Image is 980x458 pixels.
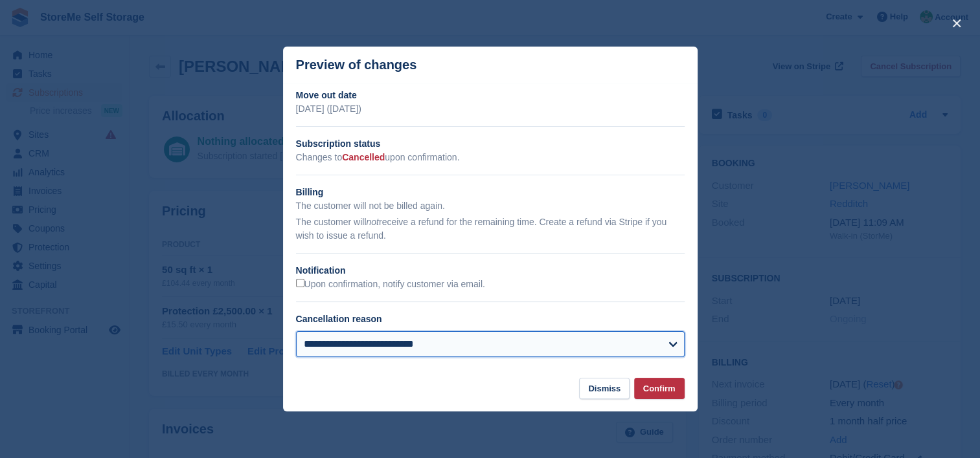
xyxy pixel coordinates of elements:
em: not [366,217,378,227]
p: [DATE] ([DATE]) [296,102,685,116]
button: Dismiss [579,378,630,399]
p: Changes to upon confirmation. [296,151,685,164]
p: Preview of changes [296,58,417,72]
h2: Move out date [296,89,685,102]
h2: Notification [296,264,685,278]
label: Cancellation reason [296,314,382,324]
h2: Billing [296,186,685,199]
span: Cancelled [342,152,385,162]
button: Confirm [634,378,685,399]
p: The customer will receive a refund for the remaining time. Create a refund via Stripe if you wish... [296,215,685,243]
label: Upon confirmation, notify customer via email. [296,279,485,290]
p: The customer will not be billed again. [296,199,685,213]
h2: Subscription status [296,137,685,151]
input: Upon confirmation, notify customer via email. [296,279,304,287]
button: close [946,13,967,34]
